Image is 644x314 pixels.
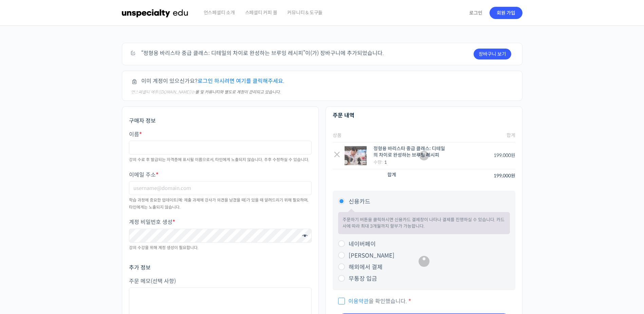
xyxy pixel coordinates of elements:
[151,278,176,285] span: (선택 사항)
[129,264,312,272] h3: 추가 정보
[139,131,142,138] abbr: 필수
[129,244,312,251] div: 강의 수강을 위해 계정 생성이 필요합니다.
[333,112,515,119] h3: 주문 내역
[198,77,284,85] a: 로그인 하시려면 여기를 클릭해주세요.
[129,219,312,225] label: 계정 비밀번호 생성
[129,278,312,284] label: 주문 메모
[195,89,281,94] strong: 몰 및 커뮤니티와 별도로 계정이 관리되고 있습니다.
[122,43,522,65] div: “정형용 바리스타 중급 클래스: 디테일의 차이로 완성하는 브루잉 레시피”이(가) 장바구니에 추가되었습니다.
[465,5,486,21] a: 로그인
[129,117,312,125] h3: 구매자 정보
[129,181,312,195] input: username@domain.com
[474,49,511,59] a: 장바구니 보기
[129,197,312,211] div: 학습 과정에 중요한 업데이트(예: 제출 과제에 강사가 의견을 남겼을 때)가 있을 때 알려드리기 위해 필요하며, 타인에게는 노출되지 않습니다.
[122,71,522,101] div: 이미 계정이 있으신가요?
[172,219,175,226] abbr: 필수
[156,171,159,178] abbr: 필수
[129,172,312,178] label: 이메일 주소
[490,7,522,19] a: 회원 가입
[131,89,511,95] div: 언스페셜티 에듀([DOMAIN_NAME])는
[129,156,312,163] div: 강의 수료 후 발급되는 자격증에 표시될 이름으로서, 타인에게 노출되지 않습니다. 추후 수정하실 수 있습니다.
[129,132,312,138] label: 이름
